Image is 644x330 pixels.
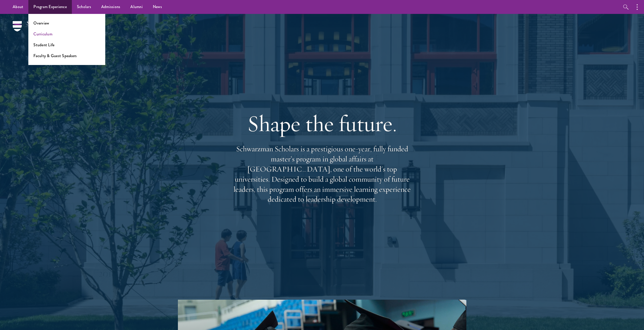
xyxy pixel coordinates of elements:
h1: Shape the future. [231,109,413,138]
a: Overview [33,20,49,26]
p: Schwarzman Scholars is a prestigious one-year, fully funded master’s program in global affairs at... [231,144,413,204]
a: Student Life [33,42,54,48]
img: Schwarzman Scholars [13,21,66,39]
a: Curriculum [33,31,52,37]
a: Faculty & Guest Speakers [33,53,77,59]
